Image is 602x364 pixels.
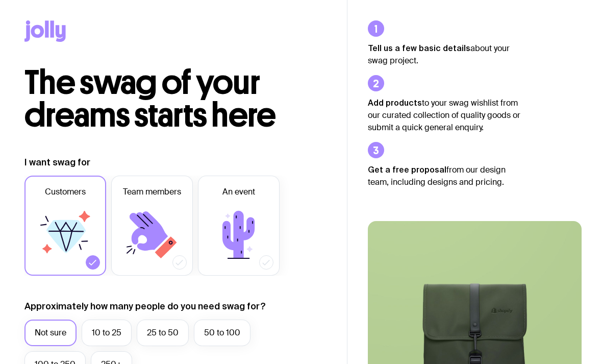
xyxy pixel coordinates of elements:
label: I want swag for [24,156,90,168]
label: 25 to 50 [137,320,189,346]
strong: Get a free proposal [368,165,446,174]
strong: Add products [368,98,422,107]
span: An event [222,186,255,198]
span: Team members [123,186,181,198]
p: about your swag project. [368,42,521,67]
p: from our design team, including designs and pricing. [368,163,521,188]
span: Customers [45,186,86,198]
span: The swag of your dreams starts here [24,62,276,135]
strong: Tell us a few basic details [368,43,470,53]
p: to your swag wishlist from our curated collection of quality goods or submit a quick general enqu... [368,96,521,134]
label: 10 to 25 [82,320,132,346]
label: Approximately how many people do you need swag for? [24,300,266,312]
label: Not sure [24,320,77,346]
label: 50 to 100 [194,320,250,346]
